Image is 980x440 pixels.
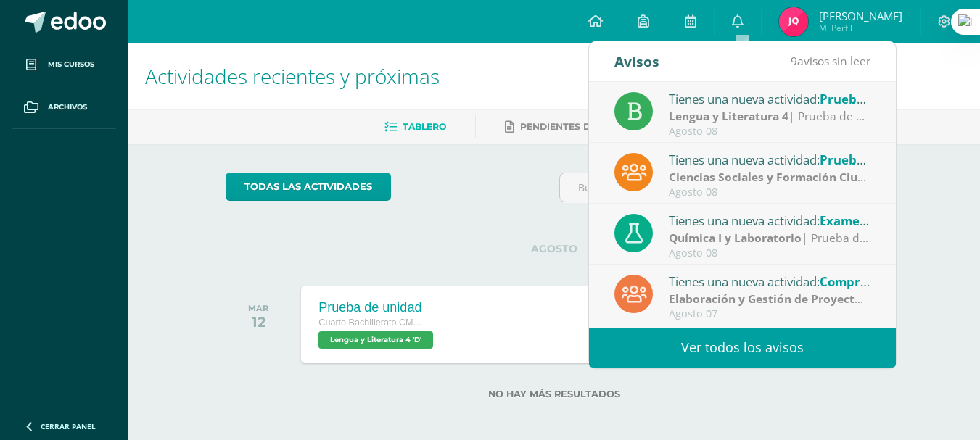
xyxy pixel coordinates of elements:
[508,242,601,255] span: AGOSTO
[384,115,446,138] a: Tablero
[820,151,918,168] span: Prueba de Logro
[318,317,427,328] span: Cuarto Bachillerato CMP Bachillerato en CCLL con Orientación en Computación
[669,247,870,260] div: Agosto 08
[669,291,868,307] strong: Elaboración y Gestión de Proyectos
[820,273,908,290] span: Comprobación
[41,421,96,431] span: Cerrar panel
[614,41,659,81] div: Avisos
[779,7,808,36] img: e0e66dc41bed1d9faadf7dd390b36e2d.png
[403,121,446,132] span: Tablero
[669,211,870,230] div: Tienes una nueva actividad:
[819,9,902,23] span: [PERSON_NAME]
[48,101,87,113] span: Archivos
[505,115,644,138] a: Pendientes de entrega
[669,291,870,307] div: | Zona
[248,313,268,331] div: 12
[669,169,908,185] strong: Ciencias Sociales y Formación Ciudadana 4
[318,331,433,349] span: Lengua y Literatura 4 'D'
[589,328,896,368] a: Ver todos los avisos
[820,212,931,229] span: Examen de unidad
[669,169,870,186] div: | Prueba de Logro
[669,108,788,124] strong: Lengua y Literatura 4
[669,230,802,246] strong: Química I y Laboratorio
[669,186,870,199] div: Agosto 08
[669,108,870,125] div: | Prueba de Logro
[248,303,268,313] div: MAR
[669,230,870,246] div: | Prueba de Logro
[145,62,440,90] span: Actividades recientes y próximas
[520,121,644,132] span: Pendientes de entrega
[560,173,881,202] input: Busca una actividad próxima aquí...
[820,91,928,107] span: Prueba de unidad
[669,308,870,320] div: Agosto 07
[12,43,116,86] a: Mis cursos
[48,59,94,70] span: Mis cursos
[226,389,882,399] label: No hay más resultados
[669,125,870,138] div: Agosto 08
[819,22,902,34] span: Mi Perfil
[791,53,797,69] span: 9
[12,86,116,129] a: Archivos
[669,150,870,169] div: Tienes una nueva actividad:
[791,53,870,69] span: avisos sin leer
[669,272,870,291] div: Tienes una nueva actividad:
[669,89,870,108] div: Tienes una nueva actividad:
[226,173,391,201] a: todas las Actividades
[318,300,437,315] div: Prueba de unidad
